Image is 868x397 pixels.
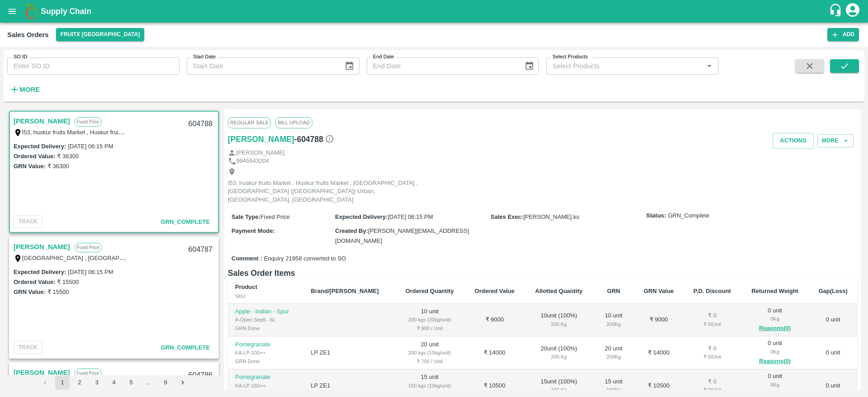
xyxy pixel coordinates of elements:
div: 0 Kg [748,315,802,323]
span: GRN_Complete [668,212,709,220]
button: Go to page 9 [158,375,173,390]
button: Go to page 2 [72,375,87,390]
div: A-Open Septt. -6L [235,316,297,324]
button: Add [827,28,859,41]
div: account of current user [844,2,861,21]
span: Bill Upload [275,117,312,128]
label: Sales Exec : [491,213,523,220]
button: Choose date [521,57,538,75]
label: [DATE] 06:15 PM [68,269,113,275]
div: ₹ 0 [691,378,734,386]
button: Go to next page [175,375,190,390]
label: Comment : [231,255,262,263]
span: GRN_Complete [161,344,210,351]
label: Created By : [335,227,368,234]
div: 200 kgs (20kg/unit) [402,316,457,324]
label: Status: [646,212,666,220]
input: Select Products [549,60,701,72]
button: Reasons(0) [748,356,802,367]
b: P.D. Discount [693,288,731,294]
div: 15 unit [600,378,627,394]
div: 150 Kg [600,386,627,394]
h6: Sales Order Items [228,267,857,279]
div: ₹ 0 [691,345,734,353]
div: 200 Kg [600,320,627,328]
div: 10 unit [600,312,627,328]
strong: More [19,86,40,93]
label: [DATE] 06:15 PM [68,143,113,150]
div: SKU [235,292,297,300]
div: 150 kgs (10kg/unit) [402,382,457,390]
label: Expected Delivery : [14,143,66,150]
label: Ordered Value: [14,153,55,160]
a: [PERSON_NAME] [228,133,294,146]
label: GRN Value: [14,163,46,170]
h6: - 604788 [294,133,334,146]
b: Allotted Quantity [535,288,583,294]
img: logo [23,2,41,20]
span: Fixed Price [260,213,290,220]
td: 10 unit [395,304,464,337]
button: page 1 [55,375,70,390]
td: 20 unit [395,336,464,369]
div: GRN Done [235,357,297,365]
label: I53, huskur fruits Market , Huskur fruits Market , [GEOGRAPHIC_DATA] , [GEOGRAPHIC_DATA] ([GEOGRA... [22,128,488,136]
button: More [7,82,42,97]
label: ₹ 36300 [57,153,79,160]
p: Fixed Price [75,117,102,127]
button: Go to page 5 [124,375,138,390]
div: 200 kgs (10kg/unit) [402,349,457,357]
button: Go to page 3 [90,375,104,390]
div: 200 Kg [600,353,627,361]
td: LP ZE1 [304,336,395,369]
b: Brand/[PERSON_NAME] [311,288,379,294]
td: 0 unit [809,304,857,337]
div: ₹ 900 / Unit [402,324,457,332]
button: More [817,134,854,147]
p: Apple - Indian - Spur [235,307,297,316]
span: [PERSON_NAME].ks [524,213,580,220]
button: open drawer [2,1,23,22]
p: Fixed Price [75,369,102,378]
div: 200 Kg [532,320,585,328]
label: Sale Type : [231,213,260,220]
span: Enquiry 21958 converted to SO [264,255,346,263]
button: Go to page 4 [107,375,121,390]
b: GRN Value [644,288,674,294]
nav: pagination navigation [37,375,191,390]
label: Start Date [193,53,216,61]
div: 15 unit ( 100 %) [532,378,585,394]
div: 0 unit [748,339,802,366]
div: ₹ 0 / Unit [691,353,734,361]
td: ₹ 9000 [464,304,524,337]
td: ₹ 14000 [634,336,684,369]
div: 0 Kg [748,348,802,356]
div: 10 unit ( 100 %) [532,312,585,328]
input: End Date [367,57,517,75]
label: Ordered Value: [14,279,55,285]
b: GRN [607,288,620,294]
label: ₹ 15500 [57,279,79,285]
div: 150 Kg [532,386,585,394]
b: Supply Chain [41,7,91,16]
div: 200 Kg [532,353,585,361]
b: Product [235,284,257,290]
div: … [141,378,156,387]
td: ₹ 14000 [464,336,524,369]
label: SO ID [14,53,27,61]
label: ₹ 15500 [47,288,69,295]
span: [DATE] 06:15 PM [388,213,433,220]
p: [PERSON_NAME] [236,149,285,157]
label: ₹ 36300 [47,163,69,170]
div: 0 Kg [748,381,802,389]
label: End Date [373,53,394,61]
a: [PERSON_NAME] [14,241,70,253]
div: 604786 [183,365,218,386]
p: Pomegranate [235,373,297,382]
div: 604788 [183,113,218,135]
b: Gap(Loss) [818,288,847,294]
input: Start Date [187,57,337,75]
label: Expected Delivery : [335,213,387,220]
div: ₹ 0 / Unit [691,386,734,394]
